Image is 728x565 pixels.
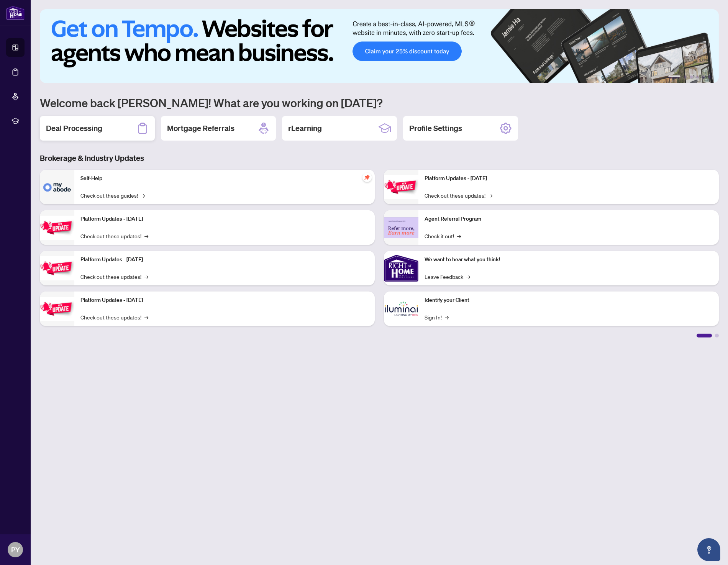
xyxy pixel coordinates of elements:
[708,75,711,79] button: 6
[144,232,148,240] span: →
[690,75,693,79] button: 3
[80,272,148,281] a: Check out these updates!→
[668,75,680,79] button: 1
[425,272,470,281] a: Leave Feedback→
[696,75,699,79] button: 4
[80,174,369,183] p: Self-Help
[80,232,148,240] a: Check out these updates!→
[40,153,719,164] h3: Brokerage & Industry Updates
[466,272,470,281] span: →
[40,170,74,204] img: Self-Help
[489,191,492,200] span: →
[167,123,234,134] h2: Mortgage Referrals
[425,191,492,200] a: Check out these updates!→
[144,313,148,321] span: →
[425,215,713,223] p: Agent Referral Program
[40,95,719,110] h1: Welcome back [PERSON_NAME]! What are you working on [DATE]?
[445,313,449,321] span: →
[80,191,145,200] a: Check out these guides!→
[684,75,687,79] button: 2
[80,313,148,321] a: Check out these updates!→
[11,544,20,555] span: PY
[425,255,713,264] p: We want to hear what you think!
[384,217,418,238] img: Agent Referral Program
[697,538,720,561] button: Open asap
[409,123,462,134] h2: Profile Settings
[362,173,372,182] span: pushpin
[40,297,74,321] img: Platform Updates - July 8, 2025
[425,296,713,305] p: Identify your Client
[6,6,25,20] img: logo
[144,272,148,281] span: →
[384,175,418,199] img: Platform Updates - June 23, 2025
[384,251,418,285] img: We want to hear what you think!
[425,313,449,321] a: Sign In!→
[80,296,369,305] p: Platform Updates - [DATE]
[457,232,461,240] span: →
[80,215,369,223] p: Platform Updates - [DATE]
[702,75,705,79] button: 5
[288,123,322,134] h2: rLearning
[384,292,418,326] img: Identify your Client
[141,191,145,200] span: →
[425,232,461,240] a: Check it out!→
[40,216,74,240] img: Platform Updates - September 16, 2025
[40,256,74,280] img: Platform Updates - July 21, 2025
[80,255,369,264] p: Platform Updates - [DATE]
[46,123,102,134] h2: Deal Processing
[425,174,713,183] p: Platform Updates - [DATE]
[40,9,719,83] img: Slide 0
